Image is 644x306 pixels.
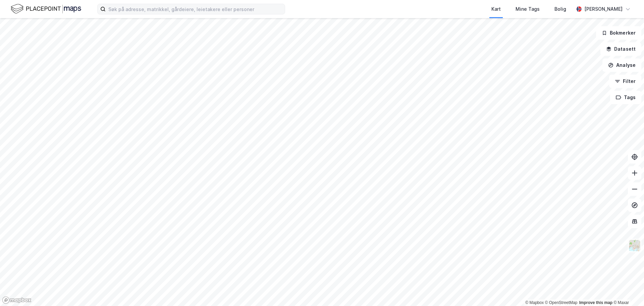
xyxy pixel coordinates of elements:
input: Søk på adresse, matrikkel, gårdeiere, leietakere eller personer [106,4,285,14]
a: Improve this map [579,300,612,305]
button: Datasett [600,42,641,56]
button: Bokmerker [596,26,641,40]
button: Filter [609,75,641,88]
div: Bolig [554,5,566,13]
a: Mapbox homepage [2,296,32,304]
iframe: Chat Widget [610,274,644,306]
div: Kontrollprogram for chat [610,274,644,306]
img: Z [628,239,641,252]
button: Analyse [602,58,641,72]
div: [PERSON_NAME] [584,5,623,13]
img: logo.f888ab2527a4732fd821a326f86c7f29.svg [11,3,81,15]
div: Mine Tags [516,5,540,13]
button: Tags [610,91,641,104]
div: Kart [491,5,501,13]
a: OpenStreetMap [545,300,578,305]
a: Mapbox [525,300,544,305]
